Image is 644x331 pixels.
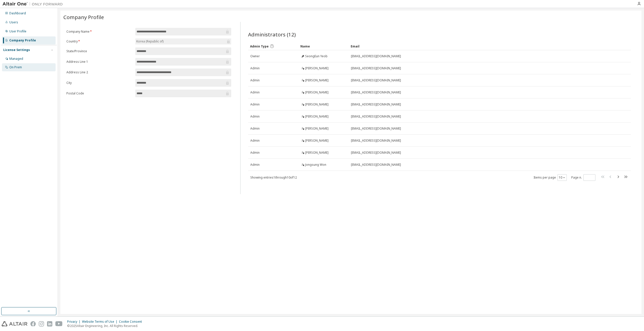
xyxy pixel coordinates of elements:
span: Admin [250,127,260,131]
div: On Prem [9,65,22,69]
img: youtube.svg [55,321,63,326]
span: Admin [250,163,260,167]
div: Website Terms of Use [82,320,119,324]
label: State/Province [66,49,132,53]
span: Page n. [571,174,595,181]
span: [EMAIL_ADDRESS][DOMAIN_NAME] [351,54,401,58]
span: [EMAIL_ADDRESS][DOMAIN_NAME] [351,90,401,94]
div: Email [351,42,617,50]
span: Admin [250,115,260,119]
label: Country [66,39,132,43]
div: Users [9,20,18,24]
div: License Settings [3,48,30,52]
span: [EMAIL_ADDRESS][DOMAIN_NAME] [351,102,401,106]
span: Admin [250,151,260,155]
label: Address Line 1 [66,60,132,64]
div: Managed [9,57,23,61]
span: SeongEun Yeob [305,54,328,58]
div: User Profile [9,29,26,33]
span: Showing entries 1 through 10 of 12 [250,175,297,180]
span: [EMAIL_ADDRESS][DOMAIN_NAME] [351,163,401,167]
img: facebook.svg [30,321,36,326]
span: [EMAIL_ADDRESS][DOMAIN_NAME] [351,78,401,82]
div: Korea (Republic of) [135,38,231,44]
label: City [66,81,132,85]
img: Altair One [3,2,65,7]
span: Admin [250,78,260,82]
div: Korea (Republic of) [136,39,164,44]
span: [PERSON_NAME] [305,66,329,70]
label: Postal Code [66,91,132,95]
button: 10 [559,176,566,180]
span: Jongsung Won [305,163,326,167]
img: altair_logo.svg [2,321,27,326]
span: [PERSON_NAME] [305,115,329,119]
img: linkedin.svg [47,321,52,326]
span: [PERSON_NAME] [305,78,329,82]
span: [EMAIL_ADDRESS][DOMAIN_NAME] [351,115,401,119]
span: [EMAIL_ADDRESS][DOMAIN_NAME] [351,151,401,155]
span: [PERSON_NAME] [305,90,329,94]
span: [PERSON_NAME] [305,102,329,106]
span: Admin Type [250,44,269,48]
img: instagram.svg [39,321,44,326]
span: Company Profile [63,14,104,21]
span: Admin [250,139,260,143]
span: Owner [250,54,260,58]
p: © 2025 Altair Engineering, Inc. All Rights Reserved. [67,324,145,328]
div: Cookie Consent [119,320,145,324]
div: Name [300,42,347,50]
span: Admin [250,90,260,94]
span: Admin [250,66,260,70]
div: Privacy [67,320,82,324]
span: Admin [250,102,260,106]
label: Address Line 2 [66,70,132,74]
label: Company Name [66,30,132,34]
div: Dashboard [9,11,26,15]
span: [PERSON_NAME] [305,139,329,143]
span: Items per page [534,174,567,181]
span: [PERSON_NAME] [305,151,329,155]
div: Company Profile [9,38,36,42]
span: [PERSON_NAME] [305,127,329,131]
span: [EMAIL_ADDRESS][DOMAIN_NAME] [351,127,401,131]
span: [EMAIL_ADDRESS][DOMAIN_NAME] [351,139,401,143]
span: [EMAIL_ADDRESS][DOMAIN_NAME] [351,66,401,70]
span: Administrators (12) [248,31,296,38]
